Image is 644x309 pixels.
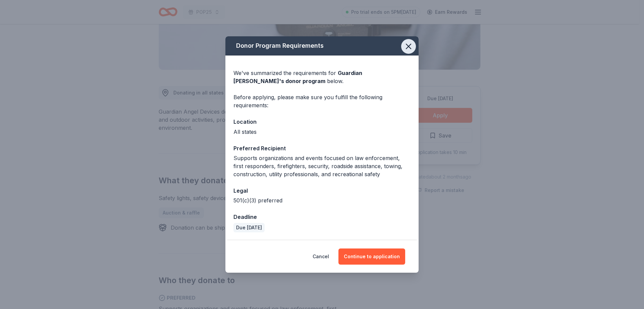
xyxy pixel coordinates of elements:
button: Continue to application [338,248,405,265]
div: All states [233,128,411,136]
div: Due [DATE] [233,223,265,232]
div: Deadline [233,213,411,221]
button: Cancel [313,248,329,265]
div: Before applying, please make sure you fulfill the following requirements: [233,93,411,109]
div: Donor Program Requirements [225,36,419,55]
div: Preferred Recipient [233,144,411,153]
div: Legal [233,186,411,195]
div: Location [233,117,411,126]
div: We've summarized the requirements for below. [233,69,411,85]
div: 501(c)(3) preferred [233,196,411,204]
div: Supports organizations and events focused on law enforcement, first responders, firefighters, sec... [233,154,411,178]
